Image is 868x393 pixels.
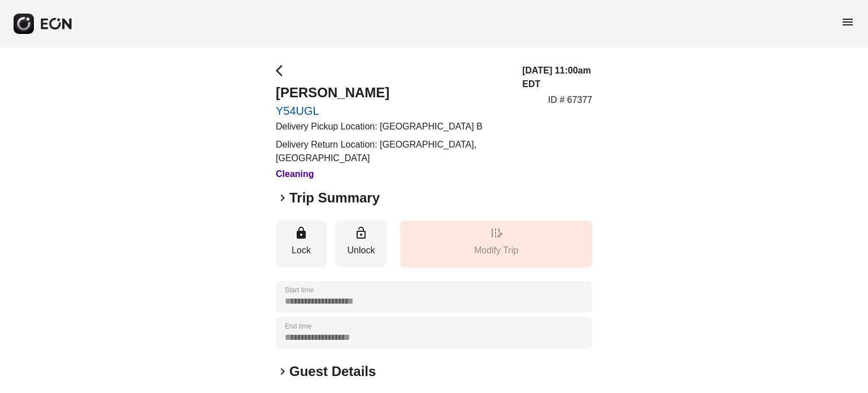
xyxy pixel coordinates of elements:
span: lock_open [354,226,368,240]
p: Lock [281,244,321,257]
p: ID # 67377 [548,93,592,107]
h2: [PERSON_NAME] [276,84,509,102]
a: Y54UGL [276,104,509,118]
p: Unlock [341,244,381,257]
h2: Trip Summary [289,189,380,207]
h3: Cleaning [276,167,509,181]
p: Delivery Return Location: [GEOGRAPHIC_DATA], [GEOGRAPHIC_DATA] [276,138,509,165]
span: keyboard_arrow_right [276,191,289,205]
span: lock [294,226,308,240]
button: Lock [276,221,327,267]
h3: [DATE] 11:00am EDT [522,64,592,91]
p: Delivery Pickup Location: [GEOGRAPHIC_DATA] B [276,120,509,133]
span: arrow_back_ios [276,64,289,77]
span: keyboard_arrow_right [276,365,289,378]
span: menu [841,15,854,29]
button: Unlock [336,221,387,267]
h2: Guest Details [289,362,376,381]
